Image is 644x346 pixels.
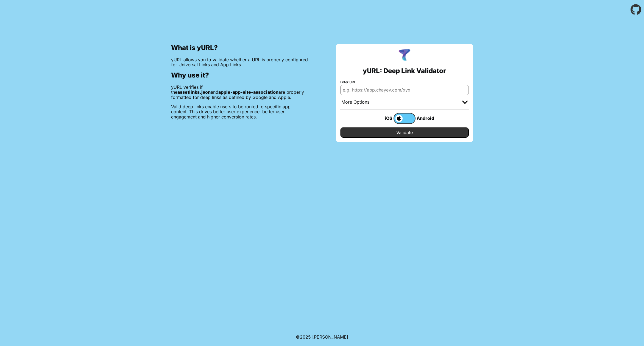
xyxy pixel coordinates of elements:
h2: yURL: Deep Link Validator [363,67,446,75]
h2: What is yURL? [171,44,308,52]
label: Enter URL [340,80,469,84]
b: apple-app-site-association [218,89,278,95]
span: 2025 [300,334,311,340]
img: yURL Logo [397,48,412,63]
p: Valid deep links enable users to be routed to specific app content. This drives better user exper... [171,104,308,119]
a: Michael Ibragimchayev's Personal Site [312,334,348,340]
footer: © [296,328,348,346]
div: Android [416,115,437,122]
b: assetlinks.json [177,89,211,95]
div: iOS [372,115,394,122]
input: Validate [340,127,469,138]
div: More Options [341,99,369,105]
p: yURL verifies if the and are properly formatted for deep links as defined by Google and Apple. [171,85,308,100]
img: chevron [462,101,468,104]
h2: Why use it? [171,71,308,79]
input: e.g. https://app.chayev.com/xyx [340,85,469,95]
p: yURL allows you to validate whether a URL is properly configured for Universal Links and App Links. [171,57,308,67]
